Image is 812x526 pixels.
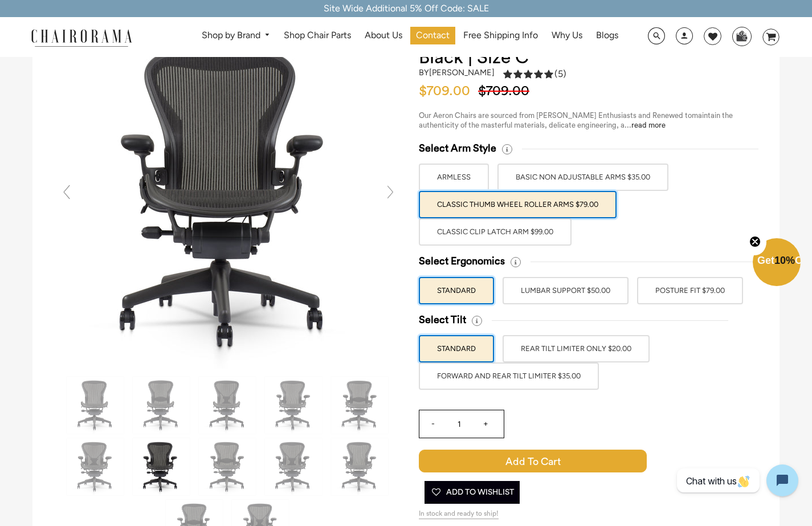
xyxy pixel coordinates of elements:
span: Select Ergonomics [419,255,505,268]
span: Shop Chair Parts [284,30,351,42]
span: (5) [554,68,566,80]
label: ARMLESS [419,164,489,191]
div: 5.0 rating (5 votes) [503,68,566,80]
img: Herman Miller Classic Aeron Chair | Black | Size C - chairorama [331,377,388,434]
a: 5.0 rating (5 votes) [503,68,566,83]
img: Herman Miller Classic Aeron Chair | Black | Size C - chairorama [67,438,124,495]
label: STANDARD [419,277,494,304]
button: Add to Cart [419,450,655,472]
a: Why Us [546,27,588,44]
label: STANDARD [419,335,494,362]
label: REAR TILT LIMITER ONLY $20.00 [503,335,650,362]
a: Shop Chair Parts [278,27,357,44]
span: Contact [416,30,450,42]
img: Herman Miller Classic Aeron Chair | Black | Size C - chairorama [133,438,190,495]
span: Select Tilt [419,313,466,327]
a: Contact [410,27,455,44]
img: chairorama [25,27,138,47]
label: POSTURE FIT $79.00 [637,277,743,304]
span: Add To Wishlist [430,481,514,504]
span: Get Off [757,255,810,266]
label: BASIC NON ADJUSTABLE ARMS $35.00 [497,164,668,191]
span: 10% [774,255,795,266]
span: Blogs [596,30,618,42]
img: DSC_4463_0fec1238-cd9d-4a4f-bad5-670a76fd0237_grande.jpg [58,27,399,369]
a: About Us [359,27,408,44]
img: Herman Miller Classic Aeron Chair | Black | Size C - chairorama [265,438,322,495]
span: Our Aeron Chairs are sourced from [PERSON_NAME] Enthusiasts and Renewed to [419,112,692,119]
img: WhatsApp_Image_2024-07-12_at_16.23.01.webp [733,27,750,44]
a: read more [631,121,666,129]
label: LUMBAR SUPPORT $50.00 [503,277,629,304]
img: Herman Miller Classic Aeron Chair | Black | Size C - chairorama [331,438,388,495]
span: Add to Cart [419,450,647,472]
a: Shop by Brand [196,27,276,44]
img: Herman Miller Classic Aeron Chair | Black | Size C - chairorama [265,377,322,434]
button: Close teaser [744,229,766,255]
span: In stock and ready to ship! [419,509,499,519]
img: Herman Miller Classic Aeron Chair | Black | Size C - chairorama [67,377,124,434]
span: About Us [365,30,402,42]
span: Free Shipping Info [463,30,538,42]
label: FORWARD AND REAR TILT LIMITER $35.00 [419,362,599,390]
span: $709.00 [478,84,535,98]
span: $709.00 [419,84,476,98]
a: Blogs [590,27,624,44]
input: + [472,410,499,438]
label: Classic Clip Latch Arm $99.00 [419,218,572,246]
button: Add To Wishlist [425,481,520,504]
label: Classic Thumb Wheel Roller Arms $79.00 [419,191,617,218]
img: Herman Miller Classic Aeron Chair | Black | Size C - chairorama [199,438,256,495]
img: Herman Miller Classic Aeron Chair | Black | Size C - chairorama [133,377,190,434]
input: - [419,410,447,438]
a: [PERSON_NAME] [429,67,495,78]
a: Free Shipping Info [458,27,544,44]
span: Why Us [552,30,582,42]
div: Get10%OffClose teaser [753,239,801,287]
h2: by [419,68,495,78]
nav: DesktopNavigation [187,27,634,48]
span: Select Arm Style [419,142,496,155]
img: Herman Miller Classic Aeron Chair | Black | Size C - chairorama [199,377,256,434]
